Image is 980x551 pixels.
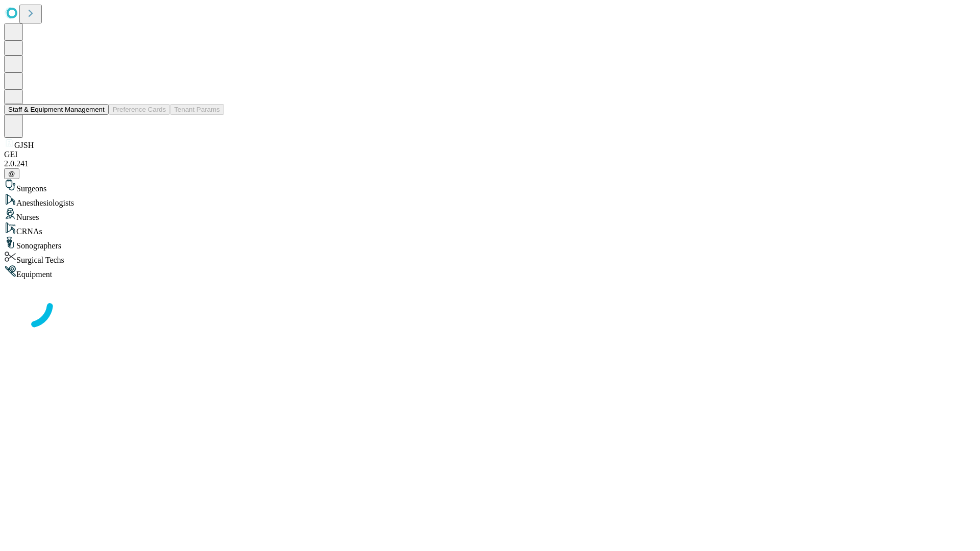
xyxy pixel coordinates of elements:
[4,251,976,265] div: Surgical Techs
[109,104,170,115] button: Preference Cards
[170,104,224,115] button: Tenant Params
[4,222,976,236] div: CRNAs
[14,141,34,149] span: GJSH
[4,236,976,251] div: Sonographers
[8,170,15,178] span: @
[4,208,976,222] div: Nurses
[4,168,19,179] button: @
[4,150,976,159] div: GEI
[4,104,109,115] button: Staff & Equipment Management
[4,265,976,279] div: Equipment
[4,159,976,168] div: 2.0.241
[4,193,976,208] div: Anesthesiologists
[4,179,976,193] div: Surgeons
